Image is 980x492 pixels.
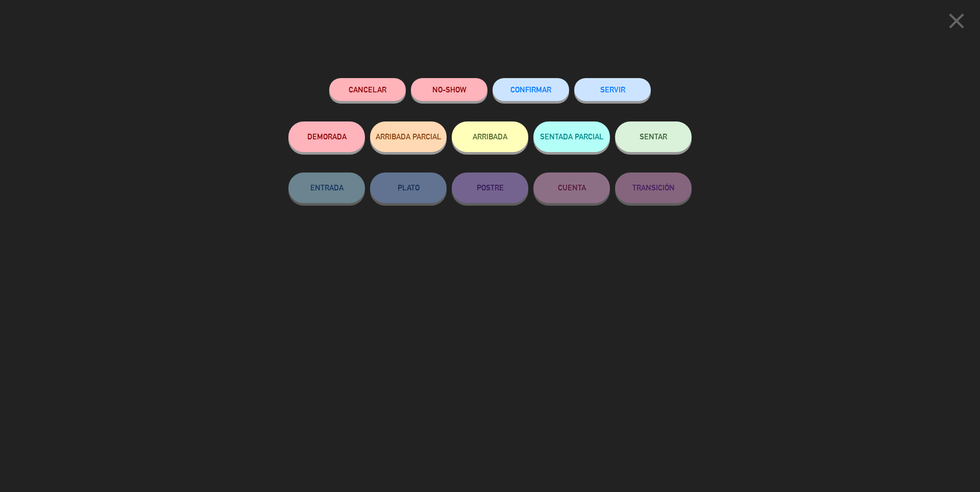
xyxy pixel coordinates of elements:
[941,8,972,38] button: close
[370,173,447,203] button: PLATO
[510,85,551,94] span: CONFIRMAR
[452,173,528,203] button: POSTRE
[452,121,528,152] button: ARRIBADA
[493,78,569,101] button: CONFIRMAR
[376,132,442,141] span: ARRIBADA PARCIAL
[329,78,406,101] button: Cancelar
[533,121,610,152] button: SENTADA PARCIAL
[640,132,667,141] span: SENTAR
[615,173,692,203] button: TRANSICIÓN
[944,8,969,34] i: close
[533,173,610,203] button: CUENTA
[615,121,692,152] button: SENTAR
[411,78,487,101] button: NO-SHOW
[370,121,447,152] button: ARRIBADA PARCIAL
[574,78,651,101] button: SERVIR
[288,121,365,152] button: DEMORADA
[288,173,365,203] button: ENTRADA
